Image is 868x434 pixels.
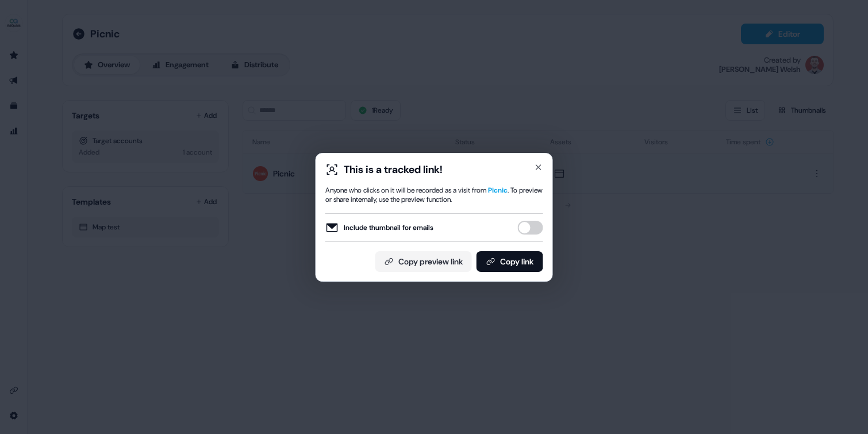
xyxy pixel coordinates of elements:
label: Include thumbnail for emails [325,221,433,235]
div: This is a tracked link! [344,163,443,176]
button: Copy link [477,251,543,272]
div: Anyone who clicks on it will be recorded as a visit from . To preview or share internally, use th... [325,186,543,204]
span: Picnic [488,186,508,195]
button: Copy preview link [375,251,472,272]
